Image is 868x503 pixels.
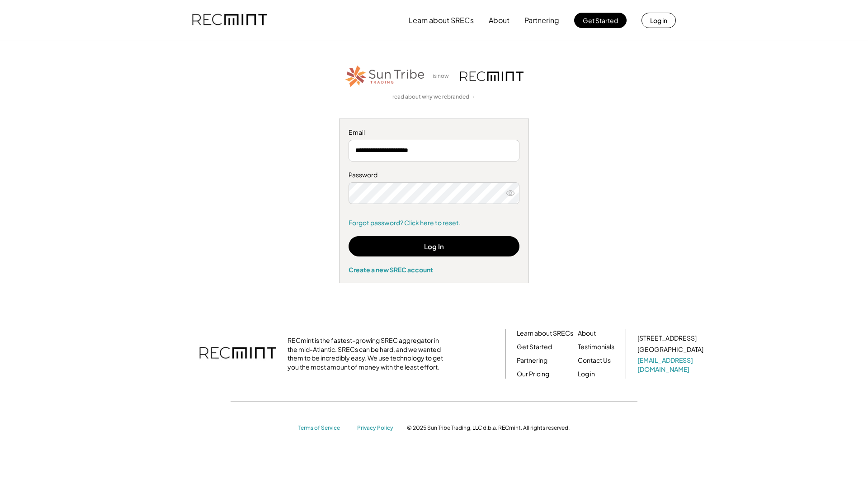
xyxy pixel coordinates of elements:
[349,236,519,256] button: Log In
[578,342,614,351] a: Testimonials
[517,370,549,379] a: Our Pricing
[192,5,267,36] img: recmint-logotype%403x.png
[517,342,552,351] a: Get Started
[344,64,426,89] img: STT_Horizontal_Logo%2B-%2BColor.png
[642,13,676,28] button: Log in
[578,370,595,379] a: Log in
[349,266,519,274] div: Create a new SREC account
[524,11,559,29] button: Partnering
[357,424,398,432] a: Privacy Policy
[349,171,519,180] div: Password
[407,424,570,432] div: © 2025 Sun Tribe Trading, LLC d.b.a. RECmint. All rights reserved.
[637,356,705,374] a: [EMAIL_ADDRESS][DOMAIN_NAME]
[517,329,573,338] a: Learn about SRECs
[409,11,474,29] button: Learn about SRECs
[349,218,519,228] a: Forgot password? Click here to reset.
[574,13,627,28] button: Get Started
[489,11,509,29] button: About
[199,338,276,370] img: recmint-logotype%403x.png
[578,329,596,338] a: About
[460,71,524,81] img: recmint-logotype%403x.png
[578,356,611,365] a: Contact Us
[298,424,348,432] a: Terms of Service
[288,336,448,371] div: RECmint is the fastest-growing SREC aggregator in the mid-Atlantic. SRECs can be hard, and we wan...
[637,345,703,354] div: [GEOGRAPHIC_DATA]
[430,72,456,80] div: is now
[392,93,476,101] a: read about why we rebranded →
[637,334,697,343] div: [STREET_ADDRESS]
[517,356,547,365] a: Partnering
[349,128,519,137] div: Email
